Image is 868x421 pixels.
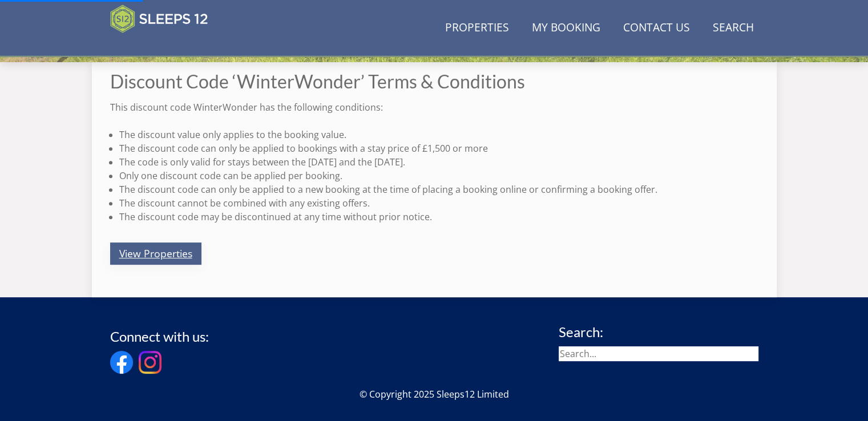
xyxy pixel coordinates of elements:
[559,325,758,339] h3: Search:
[119,141,758,155] li: The discount code can only be applied to bookings with a stay price of £1,500 or more
[110,242,201,265] a: View Properties
[110,71,758,91] h1: Discount Code ‘WinterWonder’ Terms & Conditions
[527,15,605,41] a: My Booking
[119,128,758,141] li: The discount value only applies to the booking value.
[119,183,758,196] li: The discount code can only be applied to a new booking at the time of placing a booking online or...
[559,346,758,361] input: Search...
[119,196,758,210] li: The discount cannot be combined with any existing offers.
[119,169,758,183] li: Only one discount code can be applied per booking.
[110,329,209,344] h3: Connect with us:
[110,387,758,401] p: © Copyright 2025 Sleeps12 Limited
[110,351,133,374] img: Facebook
[119,155,758,169] li: The code is only valid for stays between the [DATE] and the [DATE].
[104,40,224,50] iframe: Customer reviews powered by Trustpilot
[119,210,758,224] li: The discount code may be discontinued at any time without prior notice.
[110,100,758,114] p: This discount code WinterWonder has the following conditions:
[441,15,514,41] a: Properties
[708,15,758,41] a: Search
[110,5,208,33] img: Sleeps 12
[619,15,695,41] a: Contact Us
[139,351,162,374] img: Instagram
